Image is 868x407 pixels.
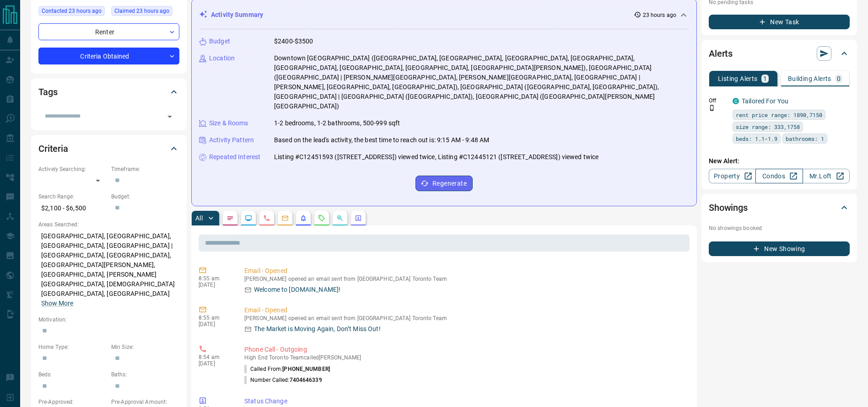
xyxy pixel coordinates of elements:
[709,224,850,232] p: No showings booked
[274,37,313,46] p: $2400-$3500
[763,75,767,82] p: 1
[244,276,686,282] p: [PERSON_NAME] opened an email sent from [GEOGRAPHIC_DATA] Toronto Team
[788,75,831,82] p: Building Alerts
[38,343,107,351] p: Home Type:
[111,343,179,351] p: Min Size:
[736,110,822,119] span: rent price range: 1890,7150
[38,85,57,99] h2: Tags
[209,54,235,63] p: Location
[209,152,260,162] p: Repeated Interest
[38,370,107,379] p: Beds:
[755,169,803,183] a: Condos
[38,398,107,406] p: Pre-Approved:
[38,193,107,201] p: Search Range:
[274,118,400,128] p: 1-2 bedrooms, 1-2 bathrooms, 500-999 sqft
[254,324,381,334] p: The Market is Moving Again, Don’t Miss Out!
[38,81,179,103] div: Tags
[709,241,850,256] button: New Showing
[736,122,800,131] span: size range: 333,1758
[38,23,179,40] div: Renter
[736,134,777,143] span: beds: 1.1-1.9
[318,214,325,222] svg: Requests
[786,134,824,143] span: bathrooms: 1
[290,377,322,383] span: 7404646339
[709,169,756,183] a: Property
[742,97,788,105] a: Tailored For You
[709,43,850,64] div: Alerts
[709,156,850,166] p: New Alert:
[199,275,231,282] p: 8:55 am
[209,135,254,145] p: Activity Pattern
[244,315,686,321] p: [PERSON_NAME] opened an email sent from [GEOGRAPHIC_DATA] Toronto Team
[709,197,850,219] div: Showings
[709,200,748,215] h2: Showings
[111,6,179,19] div: Sun Oct 12 2025
[38,201,107,216] p: $2,100 - $6,500
[38,48,179,64] div: Criteria Obtained
[643,11,676,19] p: 23 hours ago
[281,214,289,222] svg: Emails
[244,345,686,354] p: Phone Call - Outgoing
[355,214,362,222] svg: Agent Actions
[226,214,234,222] svg: Notes
[244,365,330,373] p: Called From:
[263,214,270,222] svg: Calls
[211,10,263,20] p: Activity Summary
[114,6,169,16] span: Claimed 23 hours ago
[803,169,850,183] a: Mr.Loft
[244,305,686,315] p: Email - Opened
[415,176,473,191] button: Regenerate
[274,135,489,145] p: Based on the lead's activity, the best time to reach out is: 9:15 AM - 9:48 AM
[244,354,686,361] p: High End Toronto Team called [PERSON_NAME]
[209,37,230,46] p: Budget
[38,220,179,229] p: Areas Searched:
[244,376,322,384] p: Number Called:
[42,6,102,16] span: Contacted 23 hours ago
[111,370,179,379] p: Baths:
[195,215,203,221] p: All
[336,214,344,222] svg: Opportunities
[274,54,689,111] p: Downtown [GEOGRAPHIC_DATA] ([GEOGRAPHIC_DATA], [GEOGRAPHIC_DATA], [GEOGRAPHIC_DATA], [GEOGRAPHIC_...
[111,165,179,173] p: Timeframe:
[709,46,733,61] h2: Alerts
[199,282,231,288] p: [DATE]
[111,193,179,201] p: Budget:
[244,266,686,276] p: Email - Opened
[709,105,715,111] svg: Push Notification Only
[199,315,231,321] p: 8:55 am
[245,214,252,222] svg: Lead Browsing Activity
[244,396,686,406] p: Status Change
[38,229,179,311] p: [GEOGRAPHIC_DATA], [GEOGRAPHIC_DATA], [GEOGRAPHIC_DATA], [GEOGRAPHIC_DATA] | [GEOGRAPHIC_DATA], [...
[254,285,340,295] p: Welcome to [DOMAIN_NAME]!
[199,6,689,23] div: Activity Summary23 hours ago
[274,152,598,162] p: Listing #C12451593 ([STREET_ADDRESS]) viewed twice, Listing #C12445121 ([STREET_ADDRESS]) viewed ...
[38,316,179,324] p: Motivation:
[209,118,248,128] p: Size & Rooms
[282,366,330,372] span: [PHONE_NUMBER]
[837,75,841,82] p: 0
[300,214,307,222] svg: Listing Alerts
[709,96,727,105] p: Off
[41,299,73,308] button: Show More
[38,138,179,160] div: Criteria
[733,98,739,104] div: condos.ca
[111,398,179,406] p: Pre-Approval Amount:
[709,15,850,29] button: New Task
[38,6,107,19] div: Sun Oct 12 2025
[163,110,176,123] button: Open
[199,321,231,327] p: [DATE]
[718,75,758,82] p: Listing Alerts
[38,141,68,156] h2: Criteria
[199,354,231,360] p: 8:54 am
[38,165,107,173] p: Actively Searching:
[199,360,231,367] p: [DATE]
